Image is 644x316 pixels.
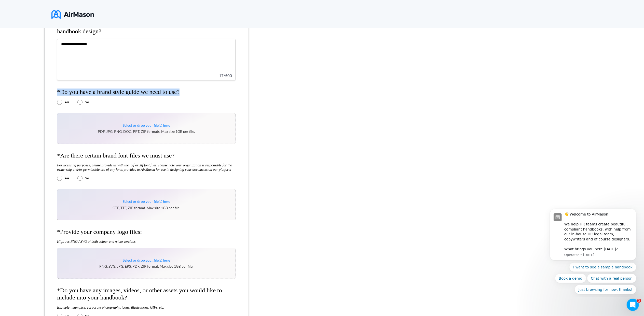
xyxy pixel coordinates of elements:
p: OTF, TTF, ZIP format. Max size 1GB per file. [113,206,180,210]
h4: *Provide your company logo files: [57,228,236,236]
iframe: Intercom live chat [627,299,639,311]
h5: High-res PNG / SVG of both colour and white versions. [57,239,236,244]
h4: *Are there certain brand font files we must use? [57,152,236,159]
p: PDF, JPG, PNG, DOC, PPT, ZIP formats. Max size 1GB per file. [98,130,195,134]
label: Yes [64,100,69,104]
h4: *Do you have a brand style guide we need to use? [57,89,236,96]
span: 2 [637,299,641,303]
img: logo [51,8,94,21]
span: Select or drop your file(s) here [123,258,170,262]
span: Select or drop your file(s) here [123,123,170,127]
span: 17 / 500 [219,73,232,78]
p: PNG, SVG, JPG, EPS, PDF, ZIP format. Max size 1GB per file. [100,264,194,268]
label: No [85,100,89,104]
h4: *Do you have any images, videos, or other assets you would like to include into your handbook? [57,287,236,301]
h5: For licensing purposes, please provide us with the .otf or .ttf font files. Please note your orga... [57,163,236,172]
label: No [85,176,89,180]
span: Select or drop your file(s) here [123,199,170,204]
label: Yes [64,176,69,180]
iframe: Intercom notifications message [542,203,644,297]
h5: Example: team pics, corporate photography, icons, illustrations, GIFs, etc. [57,305,236,310]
